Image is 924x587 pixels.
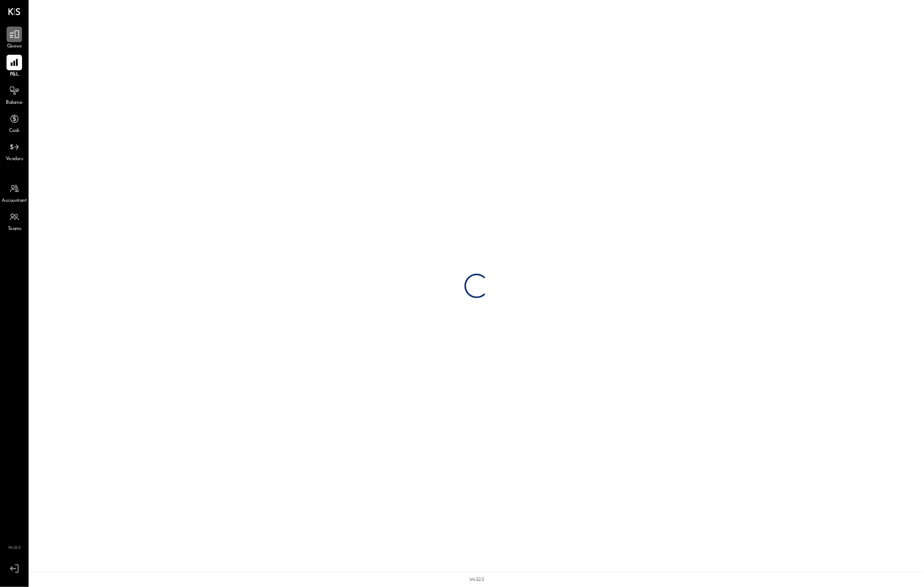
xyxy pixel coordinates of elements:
[10,71,19,78] span: P&L
[469,576,484,583] div: v 4.32.3
[6,156,23,163] span: Vendors
[0,27,28,50] a: Queue
[2,197,27,205] span: Accountant
[7,43,22,50] span: Queue
[6,99,23,107] span: Balance
[0,55,28,78] a: P&L
[0,139,28,163] a: Vendors
[8,225,21,233] span: Teams
[0,83,28,107] a: Balance
[0,111,28,135] a: Cash
[0,181,28,205] a: Accountant
[0,209,28,233] a: Teams
[9,127,20,135] span: Cash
